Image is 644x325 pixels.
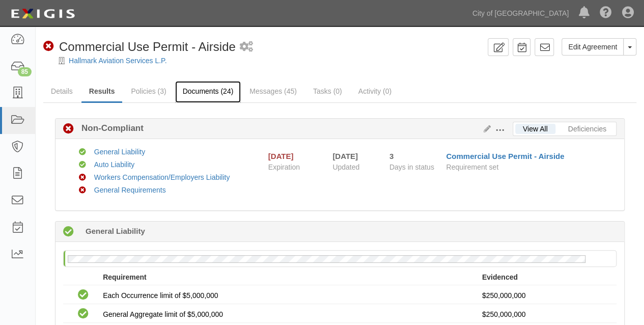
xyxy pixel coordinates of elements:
[561,124,614,134] a: Deficiencies
[482,290,609,301] p: $250,000,000
[78,309,89,319] i: Compliant
[79,149,86,156] i: Compliant
[79,161,86,169] i: Compliant
[43,81,80,101] a: Details
[103,291,218,300] span: Each Occurrence limit of $5,000,000
[94,173,230,181] a: Workers Compensation/Employers Liability
[305,81,350,101] a: Tasks (0)
[79,187,86,194] i: Non-Compliant
[351,81,399,101] a: Activity (0)
[446,163,498,171] span: Requirement set
[600,7,612,19] i: Help Center - Complianz
[81,81,123,103] a: Results
[86,226,145,236] b: General Liability
[482,309,609,319] p: $250,000,000
[43,41,54,52] i: Non-Compliant
[480,125,491,133] a: Edit Results
[94,160,134,169] a: Auto Liability
[8,5,78,23] img: logo-5460c22ac91f19d4615b14bd174203de0afe785f0fc80cf4dbbc73dc1793850b.png
[467,3,574,23] a: City of [GEOGRAPHIC_DATA]
[332,151,374,161] div: [DATE]
[515,124,555,134] a: View All
[389,151,439,161] div: Since 09/01/2025
[94,186,166,194] a: General Requirements
[69,57,166,65] a: Hallmark Aviation Services L.P.
[175,81,241,103] a: Documents (24)
[43,38,236,56] div: Commercial Use Permit - Airside
[103,273,147,281] strong: Requirement
[268,162,325,172] span: Expiration
[59,40,236,53] span: Commercial Use Permit - Airside
[94,148,145,156] a: General Liability
[482,273,518,281] strong: Evidenced
[268,151,294,161] div: [DATE]
[63,227,74,237] i: Compliant 364 days (since 09/05/2024)
[240,42,253,52] i: 1 scheduled workflow
[18,67,32,76] div: 85
[242,81,304,101] a: Messages (45)
[63,124,74,134] i: Non-Compliant
[79,174,86,181] i: Non-Compliant
[446,152,564,160] a: Commercial Use Permit - Airside
[103,310,223,318] span: General Aggregate limit of $5,000,000
[78,290,89,301] i: Compliant
[332,163,359,171] span: Updated
[123,81,174,101] a: Policies (3)
[562,38,624,56] a: Edit Agreement
[389,163,434,171] span: Days in status
[74,122,144,134] b: Non-Compliant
